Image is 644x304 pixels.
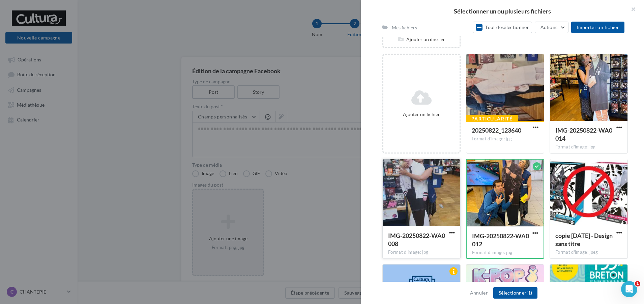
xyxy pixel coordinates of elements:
div: Ajouter un fichier [386,111,457,118]
div: Mes fichiers [392,24,417,31]
div: Particularité [466,115,518,122]
div: Ajouter un dossier [383,36,460,43]
button: Importer un fichier [571,22,624,33]
div: Format d'image: jpg [472,250,538,256]
button: Sélectionner(1) [493,287,537,299]
span: 1 [635,281,640,286]
span: (1) [526,290,532,296]
h2: Sélectionner un ou plusieurs fichiers [372,8,633,14]
div: Format d'image: jpg [388,249,455,255]
span: IMG-20250822-WA0014 [555,127,612,142]
button: Actions [535,22,568,33]
div: Format d'image: jpeg [555,249,622,255]
button: Tout désélectionner [473,22,532,33]
div: Format d'image: jpg [472,136,538,142]
div: Format d'image: jpg [555,144,622,150]
button: Annuler [467,289,491,297]
span: copie 21-08-2025 - Design sans titre [555,232,613,247]
span: 20250822_123640 [472,127,521,134]
span: Importer un fichier [577,24,619,30]
span: IMG-20250822-WA0012 [472,232,529,248]
span: IMG-20250822-WA0008 [388,232,445,247]
span: Actions [540,24,557,30]
iframe: Intercom live chat [621,281,637,297]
